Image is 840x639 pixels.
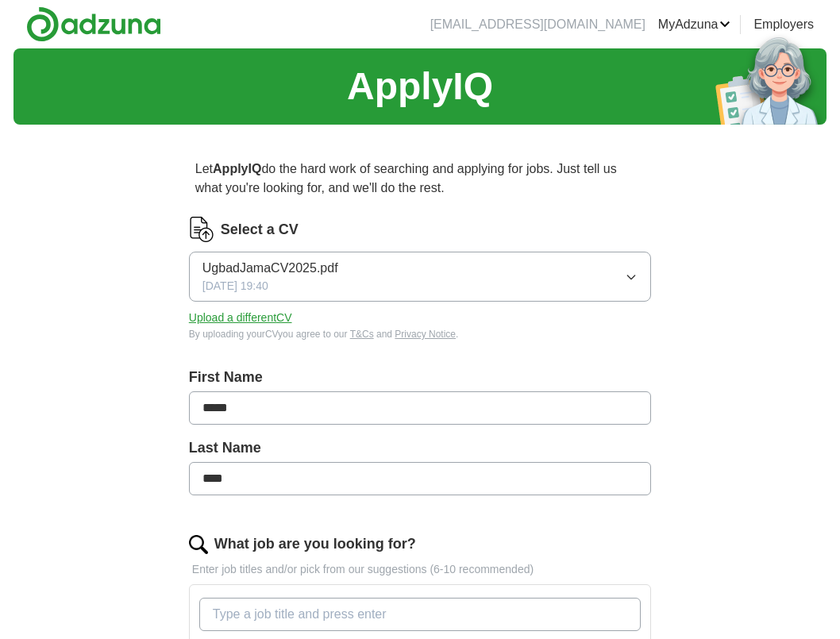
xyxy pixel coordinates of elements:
label: First Name [189,367,651,388]
li: [EMAIL_ADDRESS][DOMAIN_NAME] [430,15,645,34]
a: Privacy Notice [395,329,456,340]
button: UgbadJamaCV2025.pdf[DATE] 19:40 [189,252,651,302]
a: MyAdzuna [658,15,731,34]
img: CV Icon [189,217,214,242]
img: Adzuna logo [26,6,161,42]
img: search.png [189,535,208,554]
div: By uploading your CV you agree to our and . [189,327,651,341]
a: T&Cs [350,329,374,340]
p: Let do the hard work of searching and applying for jobs. Just tell us what you're looking for, an... [189,153,651,204]
input: Type a job title and press enter [199,598,641,631]
label: Select a CV [221,219,299,241]
button: Upload a differentCV [189,310,292,326]
h1: ApplyIQ [347,58,493,115]
p: Enter job titles and/or pick from our suggestions (6-10 recommended) [189,561,651,578]
label: Last Name [189,437,651,459]
strong: ApplyIQ [213,162,261,175]
span: [DATE] 19:40 [202,278,268,294]
label: What job are you looking for? [214,533,416,555]
span: UgbadJamaCV2025.pdf [202,259,338,278]
a: Employers [753,15,814,34]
